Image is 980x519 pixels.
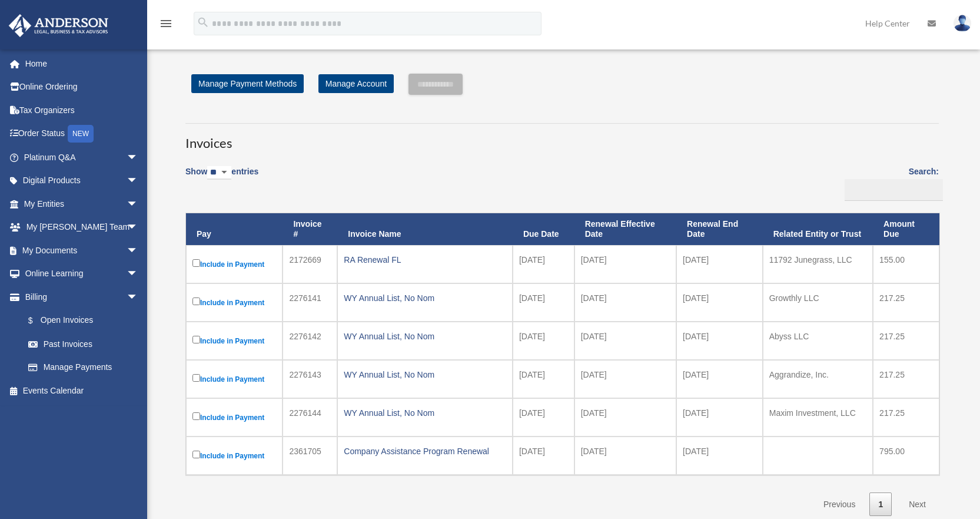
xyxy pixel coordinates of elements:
td: [DATE] [513,398,574,437]
a: Online Ordering [8,75,156,99]
label: Search: [841,164,939,201]
th: Invoice Name: activate to sort column ascending [337,213,513,245]
td: [DATE] [574,437,676,475]
td: [DATE] [574,245,676,283]
span: arrow_drop_down [127,239,150,263]
div: RA Renewal FL [344,252,506,268]
td: 2276141 [283,283,337,322]
td: 155.00 [873,245,939,283]
td: 2276142 [283,322,337,360]
label: Include in Payment [192,295,276,310]
label: Show entries [185,164,258,191]
a: Home [8,52,156,75]
td: [DATE] [513,245,574,283]
a: Manage Payments [16,356,150,379]
input: Include in Payment [192,259,200,267]
td: Growthly LLC [763,283,873,322]
a: Manage Payment Methods [191,74,304,93]
div: WY Annual List, No Nom [344,290,506,306]
td: [DATE] [676,360,763,398]
a: Platinum Q&Aarrow_drop_down [8,146,156,169]
input: Include in Payment [192,412,200,420]
a: Events Calendar [8,379,156,402]
td: [DATE] [574,398,676,437]
td: Aggrandize, Inc. [763,360,873,398]
th: Amount Due: activate to sort column ascending [873,213,939,245]
td: [DATE] [513,437,574,475]
td: 2172669 [283,245,337,283]
label: Include in Payment [192,333,276,348]
td: 795.00 [873,437,939,475]
a: Manage Account [318,74,394,93]
div: WY Annual List, No Nom [344,328,506,345]
a: My Entitiesarrow_drop_down [8,192,156,216]
td: [DATE] [574,360,676,398]
td: 217.25 [873,283,939,322]
td: [DATE] [676,437,763,475]
label: Include in Payment [192,257,276,272]
span: $ [35,313,41,328]
input: Include in Payment [192,336,200,343]
td: [DATE] [676,245,763,283]
td: 217.25 [873,398,939,437]
span: arrow_drop_down [127,216,150,240]
a: Billingarrow_drop_down [8,285,150,309]
th: Pay: activate to sort column descending [186,213,283,245]
td: [DATE] [513,283,574,322]
th: Invoice #: activate to sort column ascending [283,213,337,245]
div: WY Annual List, No Nom [344,405,506,421]
span: arrow_drop_down [127,169,150,193]
label: Include in Payment [192,372,276,386]
select: Showentries [207,166,231,180]
img: User Pic [954,15,971,32]
td: Abyss LLC [763,322,873,360]
span: arrow_drop_down [127,285,150,309]
a: 1 [869,492,892,517]
a: Tax Organizers [8,98,156,122]
td: 217.25 [873,322,939,360]
td: 2276144 [283,398,337,437]
a: $Open Invoices [16,309,144,333]
span: arrow_drop_down [127,146,150,170]
i: menu [159,16,173,31]
span: arrow_drop_down [127,262,150,286]
td: [DATE] [574,283,676,322]
i: search [197,16,210,29]
img: Anderson Advisors Platinum Portal [5,14,112,37]
a: Digital Productsarrow_drop_down [8,169,156,193]
a: Next [900,492,935,517]
td: 11792 Junegrass, LLC [763,245,873,283]
th: Related Entity or Trust: activate to sort column ascending [763,213,873,245]
h3: Invoices [185,123,939,153]
a: Online Learningarrow_drop_down [8,262,156,286]
td: 2276143 [283,360,337,398]
span: arrow_drop_down [127,192,150,216]
a: menu [159,21,173,31]
label: Include in Payment [192,410,276,425]
a: Past Invoices [16,332,150,356]
a: Previous [815,492,864,517]
a: My [PERSON_NAME] Teamarrow_drop_down [8,216,156,239]
input: Search: [845,179,943,201]
div: NEW [68,125,94,143]
input: Include in Payment [192,374,200,382]
th: Due Date: activate to sort column ascending [513,213,574,245]
td: [DATE] [676,398,763,437]
label: Include in Payment [192,448,276,463]
div: Company Assistance Program Renewal [344,443,506,460]
td: [DATE] [574,322,676,360]
td: [DATE] [676,322,763,360]
a: Order StatusNEW [8,122,156,146]
input: Include in Payment [192,297,200,305]
th: Renewal Effective Date: activate to sort column ascending [574,213,676,245]
input: Include in Payment [192,451,200,458]
td: [DATE] [513,360,574,398]
td: 2361705 [283,437,337,475]
td: Maxim Investment, LLC [763,398,873,437]
th: Renewal End Date: activate to sort column ascending [676,213,763,245]
a: My Documentsarrow_drop_down [8,239,156,262]
td: [DATE] [513,322,574,360]
div: WY Annual List, No Nom [344,366,506,383]
td: 217.25 [873,360,939,398]
td: [DATE] [676,283,763,322]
